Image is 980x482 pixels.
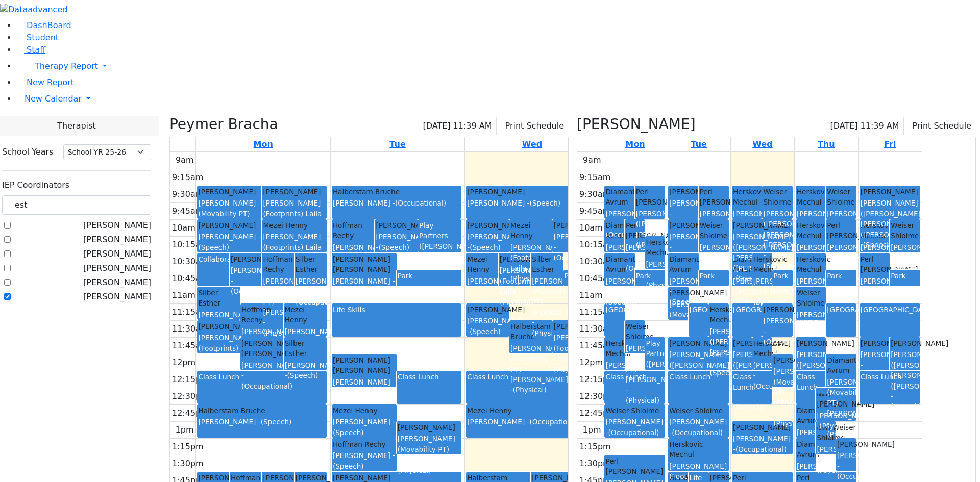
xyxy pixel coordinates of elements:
div: [PERSON_NAME] [198,187,261,197]
div: [PERSON_NAME] [PERSON_NAME] [333,254,396,275]
span: (Speech) [333,462,364,470]
div: 10:30am [577,256,618,268]
div: [PERSON_NAME] ([PERSON_NAME]) [PERSON_NAME] ([PERSON_NAME]) - [636,209,664,271]
div: [PERSON_NAME] ([PERSON_NAME]) [PERSON_NAME] ([PERSON_NAME]) - [763,209,791,271]
h3: [PERSON_NAME] [577,116,696,133]
span: (Speech) [891,402,922,411]
div: Diamant Avrum [827,355,855,376]
span: (Speech) [709,369,741,377]
div: [PERSON_NAME] [467,305,508,315]
div: Herskovic Mechul [709,305,728,325]
div: [PERSON_NAME] [817,389,855,410]
span: (Occupational) [626,264,677,272]
div: Class Lunch [797,372,825,393]
a: September 3, 2025 [750,137,774,151]
span: (Speech) [827,295,858,303]
div: [PERSON_NAME] (Movability PT) [PERSON_NAME] - [797,310,825,372]
a: DashBoard [16,20,71,30]
div: Class Lunch [669,372,728,382]
div: [PERSON_NAME] - [797,276,825,307]
div: [PERSON_NAME] (Footprints) Laila - [553,333,595,374]
div: Class Lunch [605,372,664,382]
label: [PERSON_NAME] [83,276,151,289]
div: [PERSON_NAME] [553,220,595,231]
div: Weiser Shloime [763,187,791,208]
span: (Occupational) [231,287,282,295]
div: Weiser Shloime [891,220,919,241]
span: (Occupational) [241,382,292,390]
div: [PERSON_NAME] - [376,232,417,252]
div: [PERSON_NAME] [861,338,889,348]
a: Student [16,33,59,42]
div: 9:45am [577,205,612,217]
div: [PERSON_NAME] - [241,360,283,391]
div: Herskovic Mechul [646,237,665,258]
div: 11am [577,289,605,301]
a: September 1, 2025 [252,137,275,151]
div: [PERSON_NAME] [669,338,728,348]
div: Park [636,271,664,281]
div: 10:45am [577,272,618,285]
div: [PERSON_NAME] - [763,316,791,347]
div: [PERSON_NAME] [231,254,261,264]
div: Herskovic Mechul [753,338,772,359]
div: [PERSON_NAME] - [817,444,835,475]
div: 11am [170,289,198,301]
span: (Speech) [753,298,785,306]
div: 11:45am [577,340,618,352]
span: (Physical) [510,274,544,283]
div: [PERSON_NAME] [376,220,417,231]
div: [PERSON_NAME] [669,187,697,197]
div: Park [565,271,595,281]
div: [PERSON_NAME] (Footprints) Laila - [733,209,761,250]
div: [PERSON_NAME] - [605,209,633,240]
a: September 5, 2025 [882,137,898,151]
div: [PERSON_NAME] [733,338,751,348]
div: [PERSON_NAME] [398,422,460,433]
div: [PERSON_NAME] ([PERSON_NAME]) [PERSON_NAME] - [709,326,728,378]
div: Herskovic Mechul [797,187,825,208]
div: [GEOGRAPHIC_DATA] [605,305,624,315]
div: [PERSON_NAME] ([PERSON_NAME]) [PERSON_NAME] ([PERSON_NAME]) - [891,349,919,412]
span: (Speech) [605,298,636,306]
div: Park [827,271,855,281]
div: Class Lunch [198,372,326,382]
div: [PERSON_NAME] [553,321,595,332]
div: [PERSON_NAME] (Footprints) Laila - [263,198,326,229]
div: [PERSON_NAME] (Movability PT) [PERSON_NAME] - [773,366,792,428]
a: Staff [16,45,45,55]
div: [PERSON_NAME] - [753,276,772,307]
span: (Occupational) [296,298,347,306]
div: [PERSON_NAME] [797,338,825,348]
div: Mezei Henny [285,305,326,325]
div: Halberstam Bruche [510,321,552,342]
div: [PERSON_NAME] ([PERSON_NAME]) [PERSON_NAME] ([PERSON_NAME]) - [669,349,728,401]
label: [PERSON_NAME] [83,262,151,274]
div: [PERSON_NAME] [763,305,791,315]
span: (Speech) [863,241,894,249]
div: Park [398,271,460,281]
span: (Speech) [198,243,229,251]
div: [PERSON_NAME] - [198,232,261,252]
div: [PERSON_NAME] - [553,232,595,263]
span: (Occupational) [395,199,446,207]
div: ([PERSON_NAME]) [419,241,460,251]
div: [GEOGRAPHIC_DATA] [827,305,855,315]
div: Silber Esther [285,338,326,359]
div: [PERSON_NAME] - [467,316,508,337]
div: Halberstam Bruche [198,405,326,416]
div: Mezei Henny [467,405,595,416]
div: 11:30am [170,323,211,335]
div: [PERSON_NAME] [861,187,919,197]
div: Hoffman Rechy [333,439,396,449]
div: Perl [PERSON_NAME] [827,220,855,241]
div: Park [891,271,919,281]
a: New Calendar [16,89,980,109]
div: Collaboration [198,254,228,264]
a: September 1, 2025 [623,137,647,151]
div: 9:15am [577,171,612,184]
div: [PERSON_NAME] - [646,259,665,290]
div: [GEOGRAPHIC_DATA] [861,305,919,315]
div: Mezei Henny [263,220,326,231]
div: Class Lunch [733,372,771,393]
